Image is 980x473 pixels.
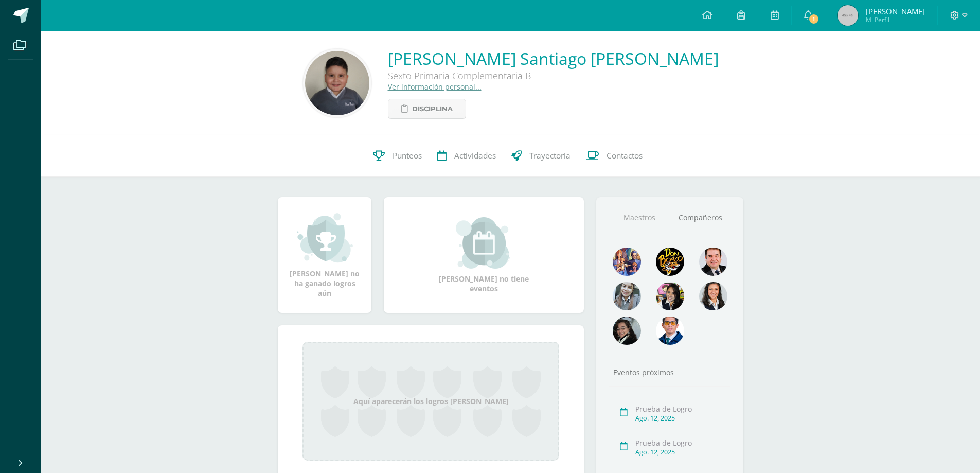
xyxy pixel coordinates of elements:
span: Trayectoria [529,150,571,161]
img: achievement_small.png [297,212,353,264]
a: Contactos [578,135,650,177]
img: ddcb7e3f3dd5693f9a3e043a79a89297.png [656,282,684,310]
img: 6377130e5e35d8d0020f001f75faf696.png [613,317,641,345]
a: Ver información personal... [388,82,482,92]
a: Disciplina [388,99,466,119]
div: Aquí aparecerán los logros [PERSON_NAME] [302,342,559,461]
img: 45x45 [838,5,858,26]
span: Contactos [607,150,643,161]
img: 7e15a45bc4439684581270cc35259faa.png [699,282,727,310]
span: Disciplina [412,99,453,118]
img: 29fc2a48271e3f3676cb2cb292ff2552.png [656,248,684,276]
img: b71a7e6cf605b0c528f85e979020a292.png [305,51,369,115]
span: [PERSON_NAME] [866,6,925,16]
div: Prueba de Logro [635,404,727,414]
div: [PERSON_NAME] no tiene eventos [433,217,536,293]
a: Maestros [609,205,670,231]
img: 88256b496371d55dc06d1c3f8a5004f4.png [613,248,641,276]
a: Trayectoria [504,135,578,177]
div: Ago. 12, 2025 [635,414,727,423]
img: 79570d67cb4e5015f1d97fde0ec62c05.png [699,248,727,276]
div: Sexto Primaria Complementaria B [388,69,697,82]
span: Actividades [454,150,496,161]
a: Compañeros [670,205,730,231]
span: Punteos [393,150,422,161]
div: Prueba de Logro [635,438,727,448]
div: Ago. 12, 2025 [635,448,727,457]
img: event_small.png [456,217,512,269]
span: 1 [808,13,819,25]
img: 45bd7986b8947ad7e5894cbc9b781108.png [613,282,641,310]
img: 07eb4d60f557dd093c6c8aea524992b7.png [656,317,684,345]
div: [PERSON_NAME] no ha ganado logros aún [288,212,361,298]
span: Mi Perfil [866,15,925,24]
a: Actividades [430,135,504,177]
a: [PERSON_NAME] Santiago [PERSON_NAME] [388,47,719,69]
a: Punteos [365,135,430,177]
div: Eventos próximos [609,367,730,377]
